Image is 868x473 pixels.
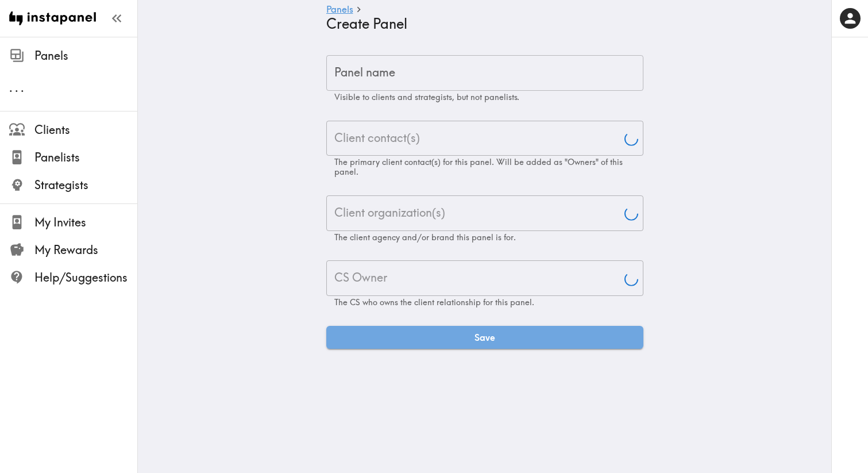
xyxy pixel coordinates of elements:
[9,80,13,95] span: .
[34,122,137,138] span: Clients
[334,92,519,102] span: Visible to clients and strategists, but not panelists.
[34,149,137,166] span: Panelists
[34,48,137,64] span: Panels
[334,157,623,177] span: The primary client contact(s) for this panel. Will be added as "Owners" of this panel.
[623,206,639,222] button: Open
[15,80,18,95] span: .
[334,232,516,243] span: The client agency and/or brand this panel is for.
[326,326,643,349] button: Save
[21,80,24,95] span: .
[334,297,534,307] span: The CS who owns the client relationship for this panel.
[623,271,639,287] button: Open
[326,5,353,16] a: Panels
[34,177,137,193] span: Strategists
[34,242,137,258] span: My Rewards
[623,131,639,147] button: Open
[34,270,137,286] span: Help/Suggestions
[326,16,634,32] h4: Create Panel
[34,214,137,230] span: My Invites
